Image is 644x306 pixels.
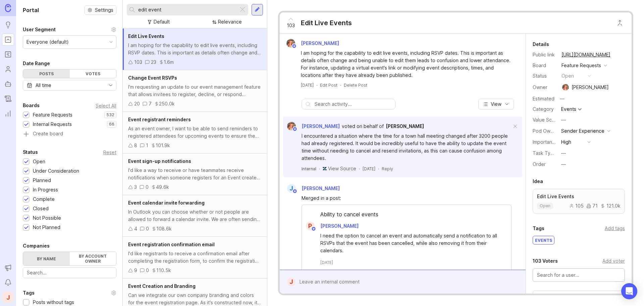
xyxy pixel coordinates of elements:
[128,167,262,181] div: I'd like a way to receive or have teammates receive notifications when someone registers for an E...
[311,226,316,231] img: member badge
[2,291,14,303] button: J
[292,189,297,194] img: member badge
[328,166,356,171] span: View Source
[70,252,116,265] label: By account owner
[340,82,341,88] div: ·
[533,96,554,101] div: Estimated
[386,123,424,130] a: [PERSON_NAME]
[302,123,340,129] span: [PERSON_NAME]
[2,78,14,90] a: Autopilot
[283,122,340,131] a: Bronwen W[PERSON_NAME]
[287,184,296,193] div: J
[33,195,55,203] div: Complete
[23,148,38,156] div: Status
[287,22,295,29] span: 103
[218,18,242,26] div: Relevance
[569,204,584,208] div: 105
[287,277,296,286] div: J
[533,236,554,244] div: events
[154,18,170,26] div: Default
[561,107,576,112] div: Events
[70,70,116,78] div: Votes
[533,117,558,123] label: Value Scale
[128,125,262,140] div: As an event owner, I want to be able to send reminders to registered attendees for upcoming event...
[284,39,298,48] img: Bronwen W
[561,116,566,124] div: —
[301,49,512,79] div: I am hoping for the capability to edit live events, including RSVP dates. This is important as de...
[134,142,137,149] div: 8
[106,112,114,118] p: 532
[96,104,116,107] div: Select All
[537,193,621,200] p: Edit Live Events
[602,257,625,265] div: Add voter
[600,204,621,208] div: 121.0k
[533,189,625,214] a: Edit Live Eventsopen10571121.0k
[5,4,11,12] img: Canny Home
[561,149,566,157] div: —
[23,242,50,250] div: Companies
[23,26,56,34] div: User Segment
[302,210,511,222] div: Ability to cancel events
[320,82,337,88] div: Edit Post
[533,40,549,48] div: Details
[33,158,45,165] div: Open
[306,222,315,230] div: P
[301,18,352,28] div: Edit Live Events
[302,222,364,230] a: P[PERSON_NAME]
[27,269,112,276] input: Search...
[149,100,152,107] div: 7
[533,161,546,167] label: Order
[378,166,379,172] div: ·
[123,154,267,195] a: Event sign-up notificationsI'd like a way to receive or have teammates receive notifications when...
[33,167,79,175] div: Under Consideration
[103,150,116,154] div: Reset
[134,100,140,107] div: 20
[146,142,148,149] div: 1
[561,138,571,146] div: High
[85,5,116,15] a: Settings
[151,58,156,66] div: 23
[123,70,267,112] a: Change Event RSVPsI'm requesting an update to our event management feature that allows invitees t...
[33,299,74,306] div: Posts without tags
[123,195,267,237] a: Event calendar invite forwardingIn Outlook you can choose whether or not people are allowed to fo...
[128,33,164,39] span: Edit Live Events
[128,158,191,164] span: Event sign-up notifications
[23,101,40,110] div: Boards
[292,127,297,132] img: member badge
[33,111,72,119] div: Feature Requests
[301,40,339,46] span: [PERSON_NAME]
[533,51,556,58] div: Public link
[561,127,604,135] div: Sender Experience
[128,242,215,247] span: Event registration confirmation email
[33,186,58,193] div: In Progress
[605,225,625,232] div: Add tags
[105,83,116,88] svg: toggle icon
[282,39,344,48] a: Bronwen W[PERSON_NAME]
[95,7,113,13] span: Settings
[2,19,14,31] a: Ideas
[561,62,601,69] div: Feature Requests
[533,105,556,113] div: Category
[23,59,50,68] div: Date Range
[134,267,137,274] div: 9
[36,82,51,89] div: All time
[156,142,170,149] div: 101.9k
[156,267,171,274] div: 110.5k
[533,177,543,185] div: Idea
[540,203,550,209] p: open
[291,44,297,49] img: member badge
[320,232,500,254] div: I need the option to cancel an event and automatically send a notification to all RSVPs that the ...
[559,50,612,59] a: [URL][DOMAIN_NAME]
[134,225,137,232] div: 4
[285,122,298,131] img: Bronwen W
[123,237,267,278] a: Event registration confirmation emailI'd like registrants to receive a confirmation email after c...
[128,208,262,223] div: In Outlook you can choose whether or not people are allowed to forward a calendar invite. We are ...
[323,167,327,171] img: zendesk
[302,194,512,202] div: Merged in a post:
[2,48,14,60] a: Roadmaps
[156,183,169,191] div: 49.6k
[159,100,175,107] div: 250.0k
[533,128,567,134] label: Pod Ownership
[2,63,14,75] a: Users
